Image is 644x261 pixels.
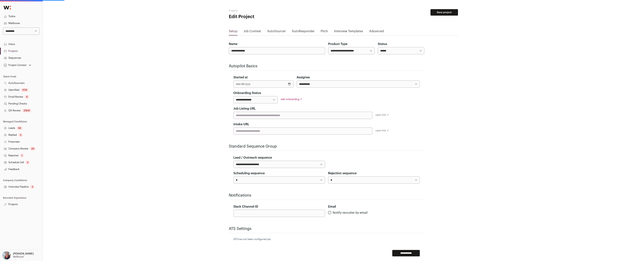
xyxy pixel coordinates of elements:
label: Lead / Outreach sequence [233,155,272,160]
div: 1179 [21,88,29,92]
h2: Notifications [229,193,424,198]
img: 14022209-medium_jpg [2,251,11,259]
img: Wellfound [2,4,13,11]
label: Onboarding Status [233,91,261,95]
div: 6 [25,95,29,99]
button: Save project [430,9,458,16]
div: 50 [17,126,23,130]
label: Scheduling sequence [233,171,265,176]
h2: ATS Settings [229,226,424,231]
button: Open dropdown [2,251,34,259]
h2: Projects [229,9,305,12]
button: Open dropdown [3,63,32,68]
div: 3 [25,161,30,164]
div: 1 [20,154,24,157]
h2: Autopilot Basics [229,63,424,69]
h2: Standard Sequence Group [229,144,424,149]
label: Slack Channel ID [233,204,258,209]
label: Notify recruiter by email [333,211,367,214]
label: Job Listing URL [233,106,256,111]
p: ATS has not been configured yet. [233,238,420,241]
label: Rejection sequence [328,171,357,176]
label: Name [229,42,237,46]
a: edit onboarding ↗ [281,98,302,100]
a: AutoSourcer [267,29,286,35]
div: Email [328,204,420,209]
label: Assignee [297,75,310,80]
a: Interview Templates [334,29,363,35]
p: [PERSON_NAME] [13,252,34,255]
p: Wellfound [13,255,24,258]
div: 3 [18,133,23,137]
a: Job Context [244,29,261,35]
div: 3 [30,185,35,189]
label: Product Type [328,42,347,46]
div: 20 [30,147,36,151]
label: Status [378,42,387,46]
h1: Edit Project [229,14,305,20]
a: AutoResponder [292,29,315,35]
label: Started at [233,75,248,80]
a: Pitch [321,29,328,35]
a: Advanced [369,29,384,35]
label: Intake URL [233,122,249,127]
div: Project Context [3,64,27,67]
a: Setup [229,29,237,35]
div: 21831 [22,109,31,112]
